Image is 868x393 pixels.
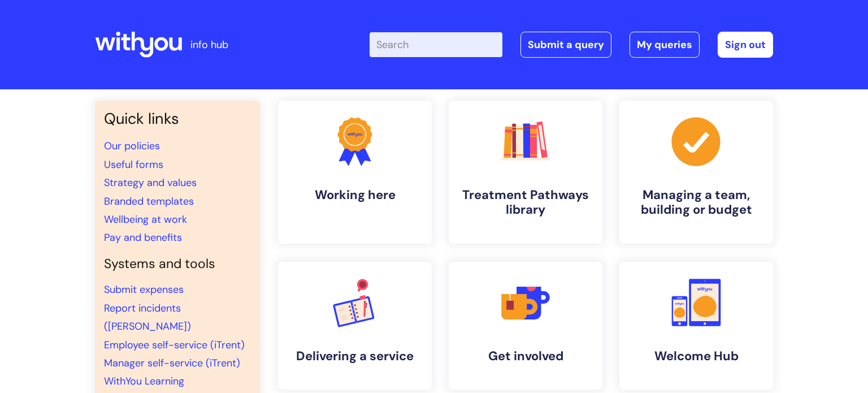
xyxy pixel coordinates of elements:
div: | - [370,32,773,58]
a: Pay and benefits [104,231,182,244]
a: Welcome Hub [619,262,773,390]
a: Working here [278,101,432,244]
a: Get involved [449,262,602,390]
a: Strategy and values [104,176,197,189]
h4: Managing a team, building or budget [628,188,764,218]
h4: Systems and tools [104,256,251,272]
a: Report incidents ([PERSON_NAME]) [104,301,191,333]
input: Search [370,32,502,57]
h4: Working here [287,188,423,202]
a: Manager self-service (iTrent) [104,356,240,370]
a: Employee self-service (iTrent) [104,338,245,352]
a: Managing a team, building or budget [619,101,773,244]
h4: Get involved [458,349,593,364]
a: Our policies [104,139,160,153]
h4: Welcome Hub [628,349,764,364]
h4: Delivering a service [287,349,423,364]
a: Sign out [718,32,773,58]
a: Submit a query [520,32,611,58]
a: Treatment Pathways library [449,101,602,244]
a: WithYou Learning [104,374,184,388]
a: Wellbeing at work [104,213,187,226]
h3: Quick links [104,110,251,128]
a: Useful forms [104,158,163,171]
a: My queries [630,32,700,58]
a: Submit expenses [104,283,184,296]
h4: Treatment Pathways library [458,188,593,218]
a: Branded templates [104,195,194,208]
p: info hub [190,36,228,54]
a: Delivering a service [278,262,432,390]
